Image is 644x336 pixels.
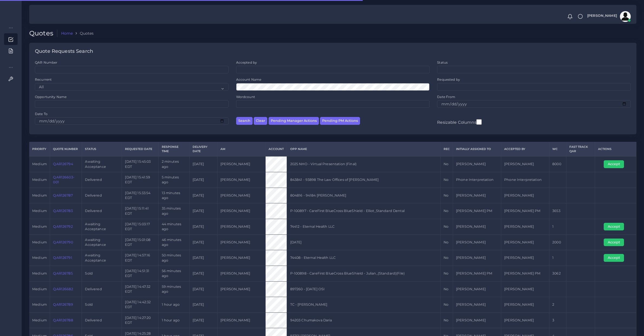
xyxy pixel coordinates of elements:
span: medium [32,287,47,291]
td: P-100898 - CareFirst BlueCross BlueShield - Julian_(Standard)(File) [287,266,440,281]
td: [DATE] [189,219,217,234]
td: Awaiting Acceptance [82,234,122,250]
td: No [440,219,453,234]
td: [DATE] 14:57:16 EDT [122,250,158,266]
a: Accept [604,162,628,166]
a: [PERSON_NAME]avatar [584,11,633,22]
span: medium [32,240,47,244]
th: Quote Number [50,142,82,156]
td: P-100897 - CareFirst BlueCross BlueShield - Elliot_Standard Dental [287,203,440,219]
th: Fast Track QAR [566,142,595,156]
td: 1 [549,219,566,234]
th: WC [549,142,566,156]
td: TC - [PERSON_NAME] [287,297,440,313]
img: avatar [620,11,631,22]
th: Delivery Date [189,142,217,156]
td: [DATE] [189,297,217,313]
td: [PERSON_NAME] [453,156,501,172]
td: [PERSON_NAME] [501,234,549,250]
button: Search [236,117,253,125]
span: medium [32,178,47,182]
td: 2 minutes ago [158,156,189,172]
a: QAR126792 [53,224,72,229]
td: 2000 [549,234,566,250]
button: Accept [604,239,624,246]
label: Opportunity Name [35,94,67,99]
label: Resizable Columns [437,119,481,125]
th: Account [265,142,287,156]
td: [PERSON_NAME] [501,250,549,266]
span: medium [32,209,47,213]
td: 8000 [549,156,566,172]
th: Accepted by [501,142,549,156]
td: [PERSON_NAME] [453,312,501,328]
td: [PERSON_NAME] PM [501,266,549,281]
td: Sold [82,297,122,313]
button: Clear [254,117,267,125]
button: Accept [604,254,624,262]
input: Resizable Columns [476,119,482,125]
td: [DATE] [287,234,440,250]
a: Accept [604,240,628,244]
h2: Quotes [29,30,57,37]
span: medium [32,162,47,166]
td: [PERSON_NAME] [217,250,265,266]
td: [PERSON_NAME] [217,312,265,328]
a: QAR126791 [53,256,72,260]
td: [DATE] [189,188,217,203]
label: QAR Number [35,60,57,65]
a: Home [61,31,73,36]
th: Initially Assigned to [453,142,501,156]
td: 2 [549,297,566,313]
td: Delivered [82,188,122,203]
td: [PERSON_NAME] [453,234,501,250]
td: [PERSON_NAME] PM [453,266,501,281]
td: 804816 - 94184 [PERSON_NAME] [287,188,440,203]
td: [PERSON_NAME] [501,219,549,234]
th: AM [217,142,265,156]
a: QAR126794 [53,162,73,166]
th: Actions [595,142,636,156]
td: [DATE] 15:01:08 EDT [122,234,158,250]
td: No [440,250,453,266]
td: Delivered [82,203,122,219]
td: [PERSON_NAME] [453,188,501,203]
td: [PERSON_NAME] [453,219,501,234]
td: Phone Interpretation [501,172,549,188]
th: Opp Name [287,142,440,156]
td: 50 minutes ago [158,250,189,266]
a: Accept [604,224,628,229]
th: Status [82,142,122,156]
td: [PERSON_NAME] [453,297,501,313]
td: [PERSON_NAME] [501,312,549,328]
td: No [440,203,453,219]
td: [PERSON_NAME] [217,234,265,250]
td: Awaiting Acceptance [82,156,122,172]
a: QAR126788 [53,318,73,322]
td: Delivered [82,172,122,188]
td: No [440,234,453,250]
td: 35 minutes ago [158,203,189,219]
th: Priority [29,142,50,156]
td: 1 hour ago [158,297,189,313]
td: 843841 - 93898 The Law Offices of [PERSON_NAME] [287,172,440,188]
td: [PERSON_NAME] [217,188,265,203]
td: [PERSON_NAME] [217,172,265,188]
span: medium [32,224,47,229]
td: 94203 Chumakova Daria [287,312,440,328]
label: Requested by [437,77,460,82]
td: 897260 - [DATE] OSI [287,281,440,297]
td: No [440,281,453,297]
td: No [440,297,453,313]
td: [DATE] 14:47:32 EDT [122,281,158,297]
label: Date To [35,112,48,116]
label: Account Name [236,77,262,82]
td: 13 minutes ago [158,188,189,203]
a: Accept [604,256,628,260]
th: REC [440,142,453,156]
td: Awaiting Acceptance [82,250,122,266]
td: Phone Interpretation [453,172,501,188]
td: [DATE] 15:11:41 EDT [122,203,158,219]
td: [DATE] 15:45:03 EDT [122,156,158,172]
button: Pending Manager Actions [269,117,319,125]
